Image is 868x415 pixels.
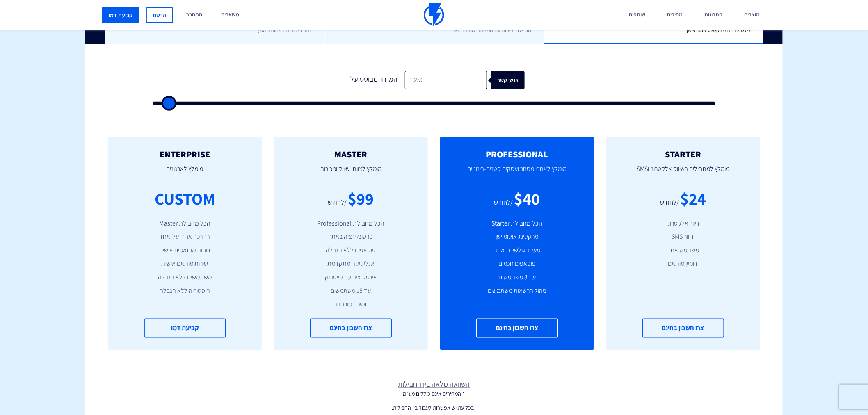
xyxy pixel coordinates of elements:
[348,187,374,210] div: $99
[619,259,748,269] li: דומיין מותאם
[155,187,215,210] div: CUSTOM
[452,149,582,159] h2: PROFESSIONAL
[452,232,582,242] li: מרקטינג אוטומיישן
[144,319,226,338] a: קביעת דמו
[286,300,416,309] li: תמיכה מורחבת
[452,159,582,187] p: מומלץ לאתרי מסחר ועסקים קטנים-בינוניים
[452,246,582,255] li: מעקב גולשים באתר
[102,7,139,23] a: קביעת דמו
[660,198,679,207] div: /לחודש
[286,149,416,159] h2: MASTER
[85,390,783,398] p: * המחירים אינם כוללים מע"מ
[120,149,249,159] h2: ENTERPRISE
[476,319,558,338] a: צרו חשבון בחינם
[619,149,748,159] h2: STARTER
[619,246,748,255] li: משתמש אחד
[619,159,748,187] p: מומלץ למתחילים בשיווק אלקטרוני וSMS
[286,159,416,187] p: מומלץ לצוותי שיווק ומכירות
[286,259,416,269] li: אנליטיקה מתקדמת
[120,246,249,255] li: דוחות מותאמים אישית
[681,187,706,210] div: $24
[286,286,416,296] li: עד 15 משתמשים
[257,26,312,34] span: יותר ביקורות בפחות מאמץ
[120,219,249,228] li: הכל מחבילת Master
[452,286,582,296] li: ניהול הרשאות משתמשים
[452,259,582,269] li: פופאפים חכמים
[120,159,249,187] p: מומלץ לארגונים
[343,71,405,89] div: המחיר מבוסס על
[120,232,249,242] li: הדרכה אחד-על-אחד
[310,319,392,338] a: צרו חשבון בחינם
[494,198,513,207] div: /לחודש
[85,404,783,412] p: *בכל עת יש אפשרות לעבור בין החבילות.
[503,71,536,89] div: אנשי קשר
[286,232,416,242] li: פרסונליזציה באתר
[286,273,416,282] li: אינטגרציה עם פייסבוק
[452,273,582,282] li: עד 3 משתמשים
[514,187,540,210] div: $40
[328,198,347,207] div: /לחודש
[619,219,748,228] li: דיוור אלקטרוני
[687,26,751,34] span: פלטפורמת מרקטינג אוטומיישן
[85,379,783,390] a: השוואה מלאה בין החבילות
[286,219,416,228] li: הכל מחבילת Professional
[120,286,249,296] li: היסטוריה ללא הגבלה
[452,219,582,228] li: הכל מחבילת Starter
[619,232,748,242] li: דיוור SMS
[120,259,249,269] li: שירות מותאם אישית
[120,273,249,282] li: משתמשים ללא הגבלה
[454,26,531,34] span: הגדילו מכירות עם המלצות מוצרים AI
[146,7,173,23] a: הרשם
[642,319,724,338] a: צרו חשבון בחינם
[286,246,416,255] li: פופאפים ללא הגבלה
